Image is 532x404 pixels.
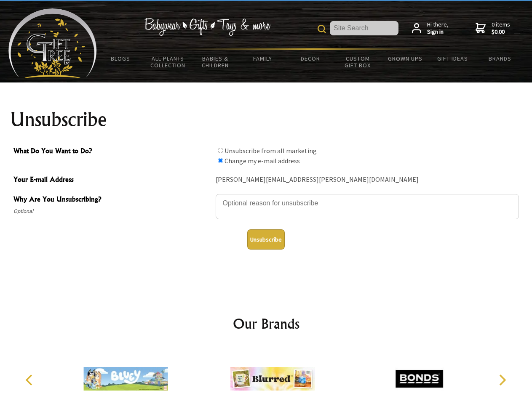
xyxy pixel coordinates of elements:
[318,25,326,33] img: product search
[427,28,449,36] strong: Sign in
[144,50,192,74] a: All Plants Collection
[218,158,223,163] input: What Do You Want to Do?
[8,8,97,78] img: Babyware - Gifts - Toys and more...
[381,50,429,67] a: Grown Ups
[476,21,510,36] a: 0 items$0.00
[13,174,211,186] span: Your E-mail Address
[225,146,317,155] label: Unsubscribe from all marketing
[10,109,522,130] h1: Unsubscribe
[493,371,511,389] button: Next
[97,50,144,67] a: BLOGS
[492,28,510,36] strong: $0.00
[334,50,382,74] a: Custom Gift Box
[13,146,211,158] span: What Do You Want to Do?
[286,50,334,67] a: Decor
[144,18,270,36] img: Babywear - Gifts - Toys & more
[239,50,287,67] a: Family
[225,157,300,165] label: Change my e-mail address
[21,371,40,389] button: Previous
[412,21,449,36] a: Hi there,Sign in
[216,194,519,219] textarea: Why Are You Unsubscribing?
[427,21,449,36] span: Hi there,
[17,314,516,334] h2: Our Brands
[192,50,239,74] a: Babies & Children
[13,206,211,216] span: Optional
[429,50,476,67] a: Gift Ideas
[330,21,398,35] input: Site Search
[216,173,519,186] div: [PERSON_NAME][EMAIL_ADDRESS][PERSON_NAME][DOMAIN_NAME]
[247,229,285,250] button: Unsubscribe
[218,148,223,153] input: What Do You Want to Do?
[476,50,524,67] a: Brands
[13,194,211,206] span: Why Are You Unsubscribing?
[492,21,510,36] span: 0 items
